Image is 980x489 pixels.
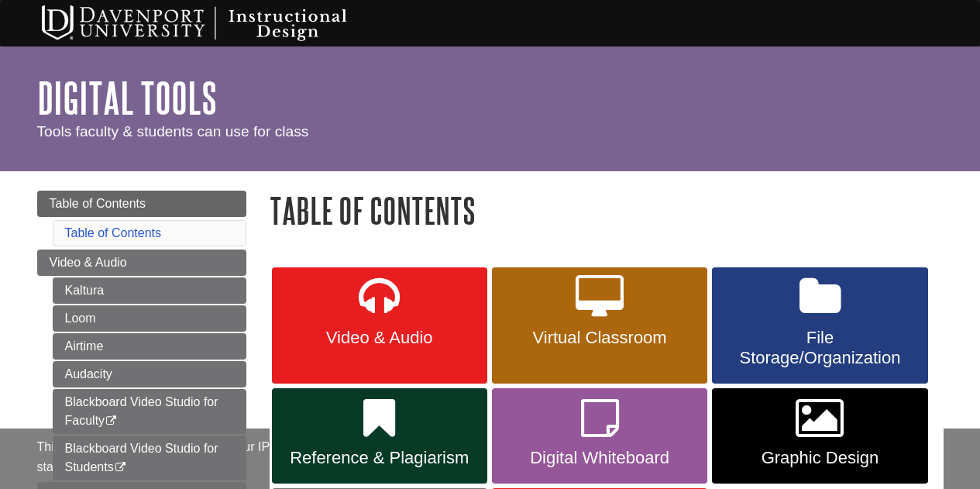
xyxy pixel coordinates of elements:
a: Video & Audio [272,267,487,384]
a: Digital Whiteboard [492,388,707,484]
a: Airtime [53,333,246,360]
a: Kaltura [53,277,246,304]
span: Table of Contents [50,197,146,210]
span: Reference & Plagiarism [284,448,476,468]
span: Virtual Classroom [504,328,696,348]
img: Davenport University Instructional Design [29,4,401,43]
h1: Table of Contents [270,191,944,230]
a: File Storage/Organization [712,267,927,384]
a: Table of Contents [65,226,162,239]
a: Reference & Plagiarism [272,388,487,484]
span: Video & Audio [284,328,476,348]
span: Graphic Design [724,448,916,468]
a: Digital Tools [37,74,217,122]
span: Video & Audio [50,256,127,269]
a: Blackboard Video Studio for Students [53,436,246,480]
a: Virtual Classroom [492,267,707,384]
a: Audacity [53,361,246,387]
a: Loom [53,305,246,332]
span: Digital Whiteboard [504,448,696,468]
i: This link opens in a new window [105,416,118,426]
span: File Storage/Organization [724,328,916,368]
a: Table of Contents [37,191,246,217]
a: Blackboard Video Studio for Faculty [53,389,246,434]
a: Video & Audio [37,250,246,276]
span: Tools faculty & students can use for class [37,123,309,139]
a: Graphic Design [712,388,927,484]
i: This link opens in a new window [114,463,127,473]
